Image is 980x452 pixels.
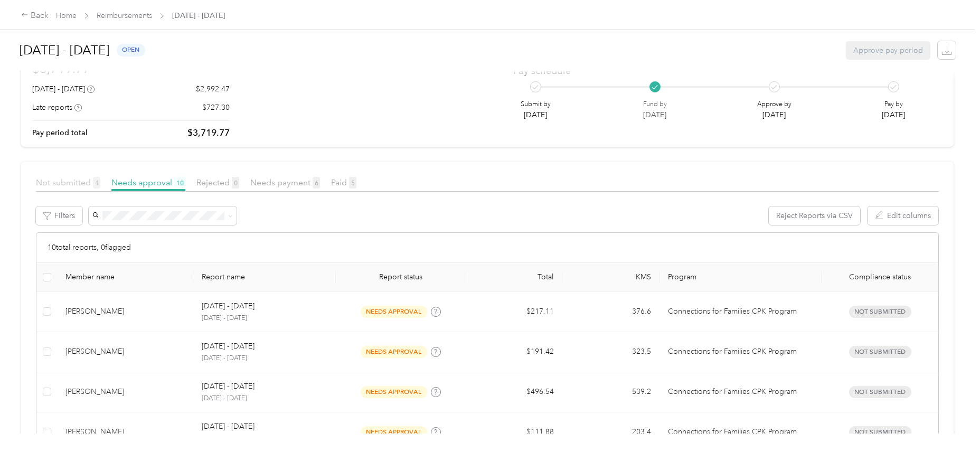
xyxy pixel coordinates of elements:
span: Not submitted [36,177,100,187]
p: Connections for Families CPK Program [668,346,813,357]
div: [DATE] - [DATE] [32,83,95,95]
p: [DATE] - [DATE] [202,354,327,363]
p: [DATE] [643,109,667,120]
p: [DATE] [882,109,905,120]
span: Needs payment [250,177,320,187]
span: open [117,44,145,56]
p: [DATE] - [DATE] [202,381,255,392]
span: Rejected [196,177,239,187]
span: Report status [344,272,457,281]
p: [DATE] [757,109,791,120]
th: Member name [57,263,193,292]
p: [DATE] - [DATE] [202,421,255,432]
button: Edit columns [868,206,938,225]
td: Connections for Families CPK Program [659,372,822,412]
p: $727.30 [202,102,230,113]
span: Not submitted [849,306,911,318]
span: [DATE] - [DATE] [172,10,225,21]
div: [PERSON_NAME] [65,346,185,357]
span: 5 [349,177,356,189]
div: [PERSON_NAME] [65,386,185,398]
div: 10 total reports, 0 flagged [36,233,938,263]
span: needs approval [361,346,427,358]
span: Needs approval [111,177,185,187]
span: needs approval [361,386,427,398]
p: Pay period total [32,127,88,138]
td: Connections for Families CPK Program [659,332,822,372]
p: Connections for Families CPK Program [668,386,813,398]
td: $191.42 [465,332,562,372]
div: [PERSON_NAME] [65,426,185,438]
span: Paid [331,177,356,187]
h1: [DATE] - [DATE] [20,37,109,63]
div: Back [21,10,49,22]
th: Report name [193,263,336,292]
span: Not submitted [849,386,911,398]
p: Submit by [521,100,551,109]
td: 323.5 [562,332,659,372]
p: [DATE] - [DATE] [202,394,327,403]
td: Connections for Families CPK Program [659,292,822,332]
p: Connections for Families CPK Program [668,306,813,317]
td: 539.2 [562,372,659,412]
p: Fund by [643,100,667,109]
span: 0 [232,177,239,189]
a: Home [56,11,77,20]
p: Connections for Families CPK Program [668,426,813,438]
p: [DATE] - [DATE] [202,341,255,352]
button: Filters [36,206,82,225]
div: Late reports [32,102,82,113]
span: 10 [174,177,185,189]
div: KMS [571,272,651,281]
span: Compliance status [830,272,930,281]
p: Approve by [757,100,791,109]
div: Total [474,272,554,281]
div: [PERSON_NAME] [65,306,185,317]
iframe: Everlance-gr Chat Button Frame [921,393,980,452]
span: Not submitted [849,346,911,358]
td: 376.6 [562,292,659,332]
th: Program [659,263,822,292]
td: $217.11 [465,292,562,332]
p: [DATE] - [DATE] [202,300,255,312]
p: $2,992.47 [196,83,230,95]
p: [DATE] [521,109,551,120]
p: [DATE] - [DATE] [202,314,327,323]
span: 4 [93,177,100,189]
button: Reject Reports via CSV [769,206,860,225]
td: $496.54 [465,372,562,412]
span: needs approval [361,306,427,318]
p: Pay by [882,100,905,109]
span: 6 [313,177,320,189]
span: Not submitted [849,426,911,438]
div: Member name [65,272,185,281]
span: needs approval [361,426,427,438]
a: Reimbursements [97,11,152,20]
p: $3,719.77 [187,126,230,139]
